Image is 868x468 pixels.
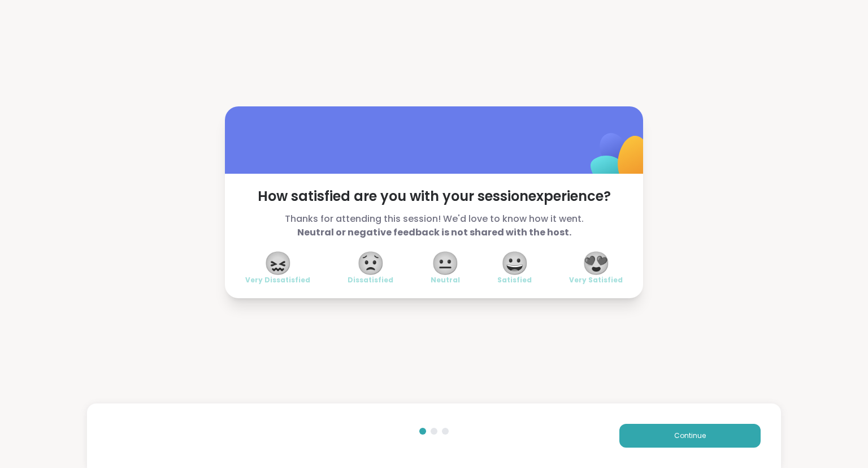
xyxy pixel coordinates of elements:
span: Very Dissatisfied [245,276,310,285]
span: Thanks for attending this session! We'd love to know how it went. [245,212,623,239]
span: How satisfied are you with your session experience? [245,187,623,205]
span: Continue [674,431,706,441]
span: 😖 [264,253,292,273]
span: 😍 [582,253,610,273]
b: Neutral or negative feedback is not shared with the host. [297,226,571,239]
span: Satisfied [497,276,532,285]
span: 😐 [431,253,459,273]
span: 😀 [501,253,529,273]
span: Dissatisfied [348,276,393,285]
button: Continue [619,424,761,448]
span: Neutral [431,276,460,285]
img: ShareWell Logomark [564,104,676,216]
span: 😟 [357,253,385,273]
span: Very Satisfied [569,276,623,285]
